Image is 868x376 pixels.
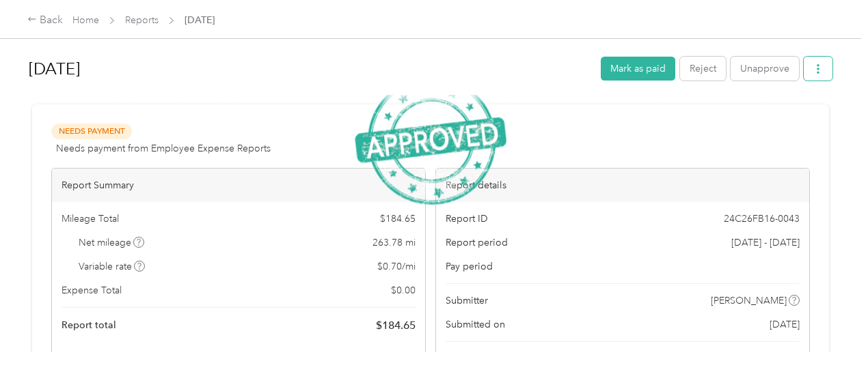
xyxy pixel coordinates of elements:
span: Submitted on [446,317,505,332]
span: $ 0.00 [391,283,416,298]
button: Unapprove [731,57,799,81]
span: Submitter [446,293,488,308]
span: Needs payment from Employee Expense Reports [56,141,271,156]
span: [DATE] - [DATE] [731,235,800,250]
h1: Aug 2025 [29,53,591,85]
span: [DATE] [185,13,215,27]
button: Mark as paid [601,57,675,81]
span: Expense Total [62,283,122,298]
span: [DATE] [770,317,800,332]
span: Variable rate [79,259,146,274]
span: Report ID [446,212,488,226]
img: ApprovedStamp [355,76,506,204]
div: Report Summary [52,169,425,202]
span: $ 0.70 / mi [377,259,416,274]
span: Net mileage [79,235,145,250]
span: Mileage Total [62,212,119,226]
span: $ 184.65 [376,317,416,334]
button: Reject [680,57,726,81]
span: Pay period [446,259,493,274]
iframe: Everlance-gr Chat Button Frame [791,300,868,376]
span: [PERSON_NAME] [722,351,798,366]
a: Reports [125,14,159,26]
span: 24C26FB16-0043 [724,212,800,226]
span: $ 184.65 [380,212,416,226]
div: Report details [436,169,809,202]
span: 263.78 mi [372,235,416,250]
span: Report total [62,318,116,332]
div: Back [27,12,63,29]
span: Needs Payment [51,124,132,139]
span: [PERSON_NAME] [711,293,787,308]
span: Report period [446,235,508,250]
a: Home [72,14,99,26]
span: Approvers [446,351,492,366]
